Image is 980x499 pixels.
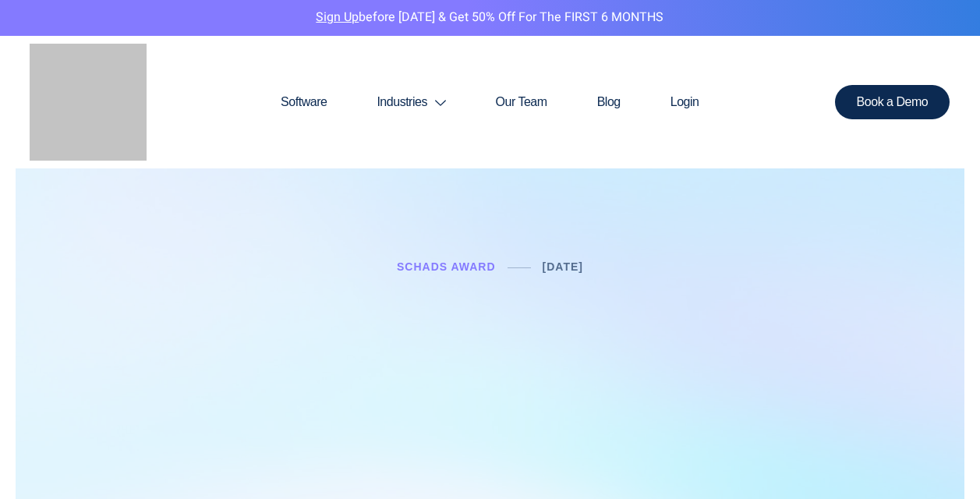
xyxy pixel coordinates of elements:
a: Schads Award [397,260,496,273]
p: before [DATE] & Get 50% Off for the FIRST 6 MONTHS [12,8,968,28]
a: Book a Demo [835,85,950,119]
a: Blog [572,65,646,140]
a: Login [646,65,724,140]
a: Software [256,65,352,140]
a: [DATE] [543,260,583,273]
a: Industries [352,65,470,140]
a: Our Team [471,65,572,140]
span: Book a Demo [857,96,929,108]
a: Sign Up [316,8,359,27]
